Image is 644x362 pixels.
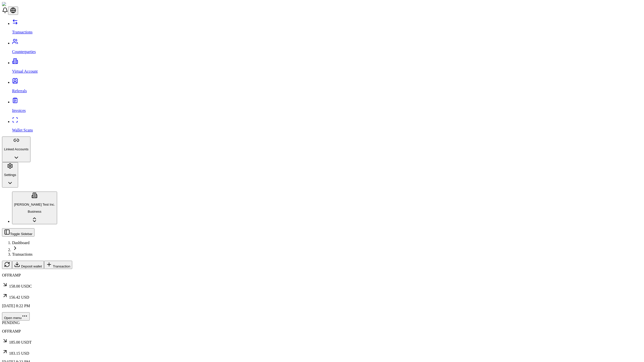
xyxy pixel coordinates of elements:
[12,261,44,269] button: Deposit wallet
[2,273,642,278] p: OFFRAMP
[14,210,55,213] p: Business
[12,69,642,74] p: Virtual Account
[12,30,642,34] p: Transactions
[12,119,642,132] a: Wallet Scans
[12,89,642,93] p: Referrals
[12,252,32,256] a: Transactions
[2,349,642,356] p: 183.15 USD
[12,50,642,54] p: Counterparties
[4,173,16,177] p: Settings
[10,232,32,236] span: Toggle Sidebar
[21,264,42,268] span: Deposit wallet
[2,338,642,345] p: 185.00 USDT
[12,21,642,34] a: Transactions
[2,293,642,300] p: 156.42 USD
[2,312,30,321] button: Open menu
[2,228,34,237] button: Toggle Sidebar
[12,80,642,93] a: Referrals
[2,162,18,188] button: Settings
[12,61,642,74] a: Virtual Account
[12,108,642,113] p: Invoices
[4,147,28,151] p: Linked Accounts
[2,241,642,257] nav: breadcrumb
[2,304,642,308] p: [DATE] 8:22 PM
[14,203,55,206] p: [PERSON_NAME] Test Inc.
[12,100,642,113] a: Invoices
[12,241,29,245] a: Dashboard
[2,137,30,162] button: Linked Accounts
[12,192,57,224] button: [PERSON_NAME] Test Inc.Business
[2,282,642,289] p: 158.00 USDC
[4,316,22,320] span: Open menu
[44,261,72,269] button: Transaction
[53,264,70,268] span: Transaction
[12,41,642,54] a: Counterparties
[2,321,642,325] div: PENDING
[12,128,642,132] p: Wallet Scans
[2,329,642,334] p: OFFRAMP
[2,2,32,7] img: ShieldPay Logo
